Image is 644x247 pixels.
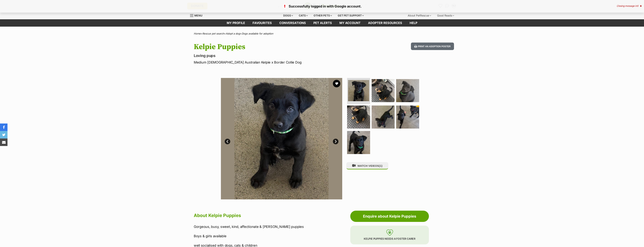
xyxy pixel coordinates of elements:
[333,80,340,87] button: favourite
[617,5,642,7] div: Closing message in
[202,32,224,35] a: Rescue pet search
[296,12,310,19] div: Cats
[223,19,249,27] a: My profile
[396,79,419,102] img: Photo of Kelpie Puppies
[221,78,342,199] img: Photo of Kelpie Puppies
[350,226,429,244] p: Kelpie Puppies needs a foster carer
[411,43,454,50] button: Print an adoption poster
[242,32,273,35] a: Dogs available for adoption
[406,19,421,27] a: Help
[333,139,338,144] a: Next
[346,162,388,169] button: WATCH VIDEOS(1)
[276,19,310,27] a: conversations
[281,12,296,19] div: Dogs
[637,4,638,7] span: 5
[396,106,419,129] img: Photo of Kelpie Puppies
[225,139,230,144] a: Prev
[194,211,348,220] h2: About Kelpie Puppies
[249,19,276,27] a: Favourites
[435,12,457,19] div: Good Reads
[364,19,406,27] a: Adopter resources
[184,32,460,35] div: > > >
[350,211,429,222] a: Enquire about Kelpie Puppies
[386,229,393,236] img: foster-care-31f2a1ccfb079a48fc4dc6d2a002ce68c6d2b76c7ccb9e0da61f6cd5abbf869a.svg
[194,43,352,51] h1: Kelpie Puppies
[4,4,640,9] p: Successfully logged in with Google account.
[226,32,240,35] a: Adopt a dog
[347,131,370,154] img: Photo of Kelpie Puppies
[194,234,348,239] p: Boys & girls available
[311,12,335,19] div: Other pets
[342,78,464,199] img: Photo of Kelpie Puppies
[194,224,348,229] p: Gorgeous, busy, sweet, kind, affectionate & [PERSON_NAME] puppies
[194,32,201,35] a: Home
[372,79,395,102] img: Photo of Kelpie Puppies
[336,19,364,27] a: My account
[194,14,202,17] span: Menu
[405,12,434,19] div: About PetRescue
[379,164,382,167] span: (1)
[190,12,205,19] a: Menu
[194,60,352,65] p: Medium [DEMOGRAPHIC_DATA] Australian Kelpie x Border Collie Dog
[310,19,336,27] a: Pet alerts
[347,106,370,129] img: Photo of Kelpie Puppies
[194,53,352,58] p: Loving pups
[372,106,395,129] img: Photo of Kelpie Puppies
[335,12,366,19] div: Get pet support
[348,80,369,101] img: Photo of Kelpie Puppies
